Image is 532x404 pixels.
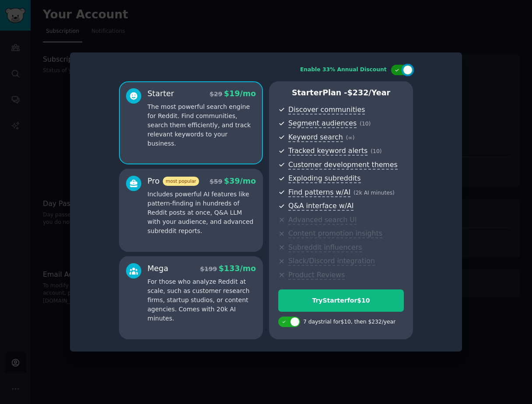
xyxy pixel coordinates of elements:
span: ( 10 ) [371,148,381,154]
span: $ 29 [210,91,222,98]
span: Segment audiences [288,119,357,128]
span: $ 59 [210,178,222,185]
span: $ 19 /mo [224,89,256,98]
div: Try Starter for $10 [279,296,403,305]
span: Subreddit influencers [288,243,362,252]
span: ( 10 ) [360,121,371,127]
span: Keyword search [288,133,343,142]
p: For those who analyze Reddit at scale, such as customer research firms, startup studios, or conte... [147,277,256,323]
span: Find patterns w/AI [288,188,350,197]
span: Exploding subreddits [288,174,360,183]
span: $ 133 /mo [219,264,256,273]
span: ( 2k AI minutes ) [353,190,395,196]
p: Includes powerful AI features like pattern-finding in hundreds of Reddit posts at once, Q&A LLM w... [147,190,256,236]
p: The most powerful search engine for Reddit. Find communities, search them efficiently, and track ... [147,102,256,148]
span: Tracked keyword alerts [288,146,367,156]
div: Pro [147,176,199,187]
span: Customer development themes [288,160,398,170]
div: Enable 33% Annual Discount [300,66,387,74]
div: 7 days trial for $10 , then $ 232 /year [303,318,395,326]
div: Starter [147,88,174,99]
span: $ 232 /year [347,88,390,97]
span: Slack/Discord integration [288,257,375,266]
span: Product Reviews [288,271,345,280]
span: Content promotion insights [288,229,382,238]
p: Starter Plan - [278,87,404,98]
div: Mega [147,263,168,274]
span: Q&A interface w/AI [288,202,353,211]
button: TryStarterfor$10 [278,289,404,312]
span: Discover communities [288,105,365,115]
span: ( ∞ ) [346,135,355,141]
span: most popular [163,177,199,186]
span: $ 39 /mo [224,177,256,185]
span: Advanced search UI [288,216,357,225]
span: $ 199 [200,265,217,272]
